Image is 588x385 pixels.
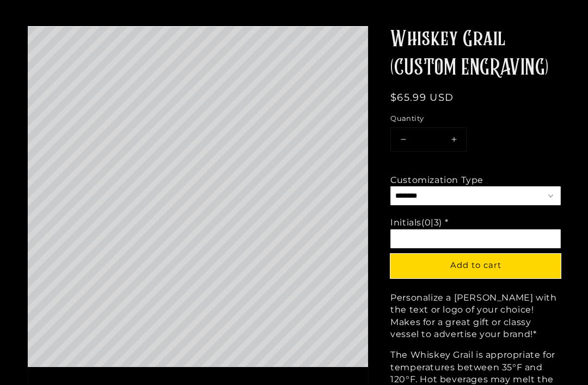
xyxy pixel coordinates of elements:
h1: Whiskey Grail (CUSTOM ENGRAVING) [390,26,561,82]
span: (0|3) [421,217,442,228]
span: Add to cart [450,260,501,270]
label: Quantity [390,113,561,124]
div: Customization Type [390,174,483,186]
button: Add to cart [390,254,561,278]
p: Personalize a [PERSON_NAME] with the text or logo of your choice! Makes for a great gift or class... [390,292,561,341]
span: $65.99 USD [390,91,454,103]
div: Initials [390,217,448,229]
